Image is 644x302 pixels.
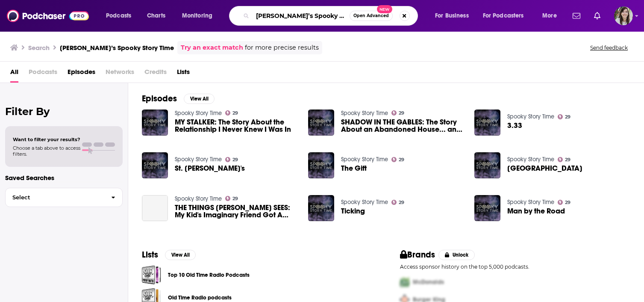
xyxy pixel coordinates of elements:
h2: Filter By [5,105,123,118]
a: The Gift [341,165,367,172]
span: [GEOGRAPHIC_DATA] [507,165,582,172]
span: Credits [144,65,167,83]
a: Spooky Story Time [175,110,222,117]
img: SHADOW IN THE GABLES: The Story About an Abandoned House... and the Attic [308,110,334,136]
button: open menu [429,9,479,23]
span: McDonalds [413,278,444,286]
span: Choose a tab above to access filters. [13,145,80,157]
span: SHADOW IN THE GABLES: The Story About an Abandoned House... and the Attic [341,118,464,133]
h2: Brands [400,249,435,260]
a: St. Ainsley's [142,152,168,178]
span: 29 [565,201,570,204]
a: 29 [391,157,405,162]
a: Spooky Story Time [507,113,554,120]
div: Search podcasts, credits, & more... [237,6,426,26]
span: St. [PERSON_NAME]'s [175,165,245,172]
a: All [10,65,18,83]
span: Open Advanced [353,14,389,18]
button: Open AdvancedNew [350,11,393,21]
a: 29 [225,157,238,162]
a: 29 [391,200,405,205]
a: Spooky Story Time [507,156,554,163]
a: 29 [391,110,405,115]
a: Show notifications dropdown [569,9,584,23]
a: MY STALKER: The Story About the Relationship I Never Knew I Was In [175,118,298,133]
a: Spooky Story Time [341,110,388,117]
button: Select [5,188,123,207]
a: Sycamore Street [507,165,582,172]
span: Podcasts [106,10,131,22]
button: open menu [100,9,142,23]
a: Ticking [341,207,365,215]
span: Logged in as devinandrade [614,6,633,25]
p: Access sponsor history on the top 5,000 podcasts. [400,264,631,270]
span: 29 [565,115,570,119]
a: 3.33 [507,122,522,129]
a: Top 10 Old Time Radio Podcasts [142,265,161,284]
button: open menu [536,9,568,23]
img: 3.33 [474,110,500,136]
a: Man by the Road [474,195,500,221]
span: 29 [399,111,404,115]
button: View All [184,94,215,104]
button: open menu [176,9,223,23]
span: Want to filter your results? [13,136,80,142]
span: THE THINGS [PERSON_NAME] SEES: My Kid's Imaginary Friend Got A Little Too Real [175,204,298,219]
input: Search podcasts, credits, & more... [253,9,350,23]
img: The Gift [308,152,334,178]
h3: Search [28,44,50,52]
a: Charts [141,9,171,23]
img: Ticking [308,195,334,221]
a: ListsView All [142,249,196,260]
a: 29 [558,157,571,162]
a: Episodes [68,65,95,83]
a: Lists [177,65,190,83]
img: Podchaser - Follow, Share and Rate Podcasts [7,8,89,24]
a: 29 [558,114,571,119]
span: Monitoring [182,10,212,22]
span: 29 [565,158,570,162]
a: 29 [558,200,571,205]
a: Show notifications dropdown [591,9,604,23]
img: First Pro Logo [397,273,413,291]
span: 29 [232,111,238,115]
p: Saved Searches [5,174,123,182]
a: Man by the Road [507,207,565,215]
span: For Podcasters [483,10,524,22]
a: Spooky Story Time [175,195,222,202]
a: Spooky Story Time [507,198,554,206]
a: Top 10 Old Time Radio Podcasts [168,270,250,280]
span: Charts [147,10,165,22]
img: Sycamore Street [474,152,500,178]
span: 29 [232,197,238,201]
button: Show profile menu [614,6,633,25]
a: St. Ainsley's [175,165,245,172]
img: MY STALKER: The Story About the Relationship I Never Knew I Was In [142,110,168,136]
span: Podcasts [29,65,57,83]
a: EpisodesView All [142,93,215,104]
span: for more precise results [245,43,319,53]
a: THE THINGS TOMMY SEES: My Kid's Imaginary Friend Got A Little Too Real [175,204,298,219]
a: THE THINGS TOMMY SEES: My Kid's Imaginary Friend Got A Little Too Real [142,195,168,221]
button: Unlock [438,250,475,260]
button: Send feedback [588,44,630,51]
span: Select [6,195,104,200]
button: View All [165,250,196,260]
a: Spooky Story Time [341,198,388,206]
a: Spooky Story Time [341,156,388,163]
h2: Lists [142,249,158,260]
a: 29 [225,196,238,201]
a: Try an exact match [181,43,243,53]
